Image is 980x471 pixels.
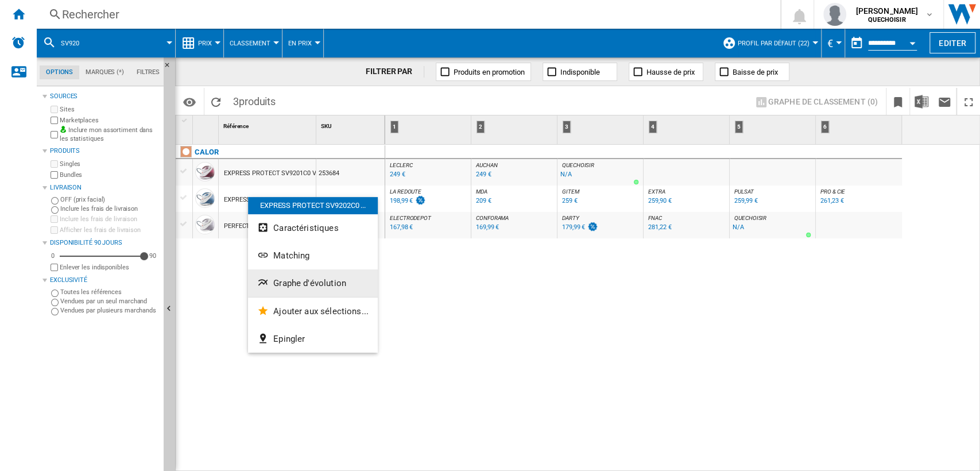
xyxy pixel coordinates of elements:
[273,306,369,316] span: Ajouter aux sélections...
[273,278,346,288] span: Graphe d'évolution
[273,334,305,344] span: Epingler
[248,298,378,325] button: Ajouter aux sélections...
[248,325,378,353] button: Epingler...
[273,250,309,261] span: Matching
[248,242,378,269] button: Matching
[273,223,338,233] span: Caractéristiques
[248,197,378,214] div: EXPRESS PROTECT SV9202C0 ...
[248,269,378,297] button: Graphe d'évolution
[248,214,378,242] button: Caractéristiques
